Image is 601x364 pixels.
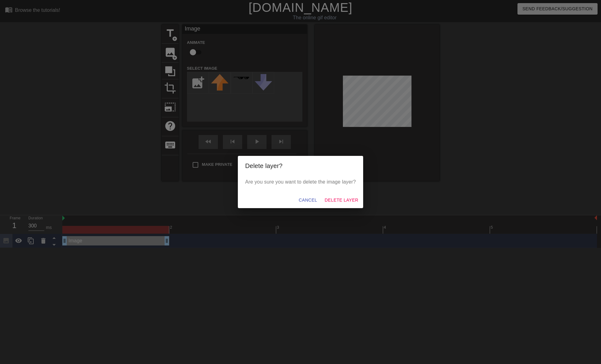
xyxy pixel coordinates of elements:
button: Cancel [296,194,320,206]
h2: Delete layer? [245,161,356,171]
button: Delete Layer [322,194,361,206]
span: Delete Layer [325,196,358,204]
p: Are you sure you want to delete the image layer? [245,178,356,186]
span: Cancel [299,196,317,204]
